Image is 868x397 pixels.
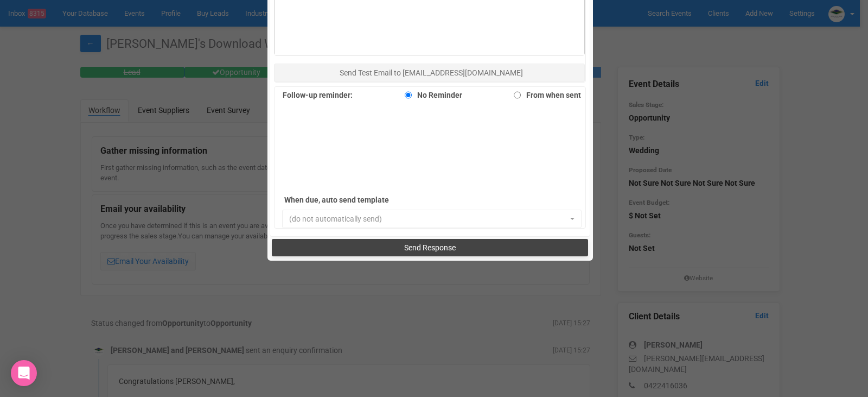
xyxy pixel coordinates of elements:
label: Follow-up reminder: [283,87,353,103]
label: No Reminder [399,87,462,103]
span: Send Test Email to [EMAIL_ADDRESS][DOMAIN_NAME] [340,68,523,77]
label: When due, auto send template [284,192,436,207]
div: Open Intercom Messenger [11,360,37,386]
span: (do not automatically send) [289,213,568,224]
span: Send Response [404,243,456,252]
label: From when sent [508,87,581,103]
